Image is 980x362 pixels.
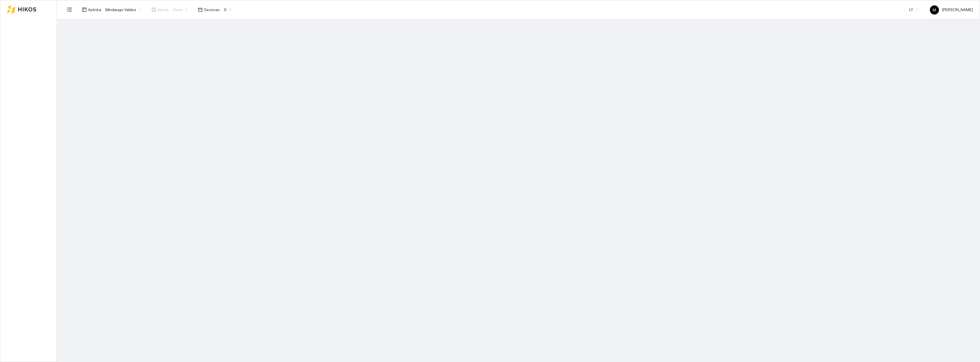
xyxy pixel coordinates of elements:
span: Visos [173,5,188,14]
span: layout [82,7,87,12]
span: 0 [224,5,232,14]
span: LT [909,5,918,14]
span: shop [152,7,156,12]
span: Įmonė : [158,7,170,13]
span: Mindaugo Valdos [105,5,141,14]
span: Sezonas : [204,7,220,13]
span: M [933,5,936,15]
button: menu-fold [64,4,75,15]
span: calendar [198,7,203,12]
span: menu-fold [67,7,72,12]
span: Aplinka : [88,7,102,13]
span: [PERSON_NAME] [930,7,973,12]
